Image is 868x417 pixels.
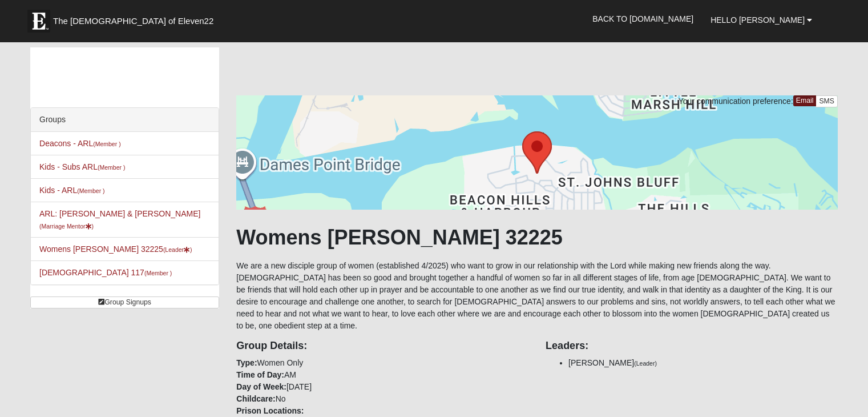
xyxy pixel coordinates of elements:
span: The [DEMOGRAPHIC_DATA] of Eleven22 [53,15,213,27]
strong: Day of Week: [236,382,286,391]
li: [PERSON_NAME] [568,357,838,369]
a: [DEMOGRAPHIC_DATA] 117(Member ) [39,268,172,277]
small: (Leader) [634,360,657,367]
strong: Type: [236,358,257,367]
small: (Member ) [144,270,172,276]
strong: Childcare: [236,394,275,403]
a: Group Signups [30,296,219,308]
img: Eleven22 logo [27,10,50,33]
div: Groups [31,108,219,132]
a: Deacons - ARL(Member ) [39,139,121,148]
small: (Member ) [98,164,125,171]
span: Hello [PERSON_NAME] [710,15,805,25]
small: (Leader ) [163,246,192,253]
h4: Leaders: [546,340,838,352]
span: Your communication preference: [679,97,793,106]
a: Back to [DOMAIN_NAME] [584,5,702,33]
a: Kids - ARL(Member ) [39,186,105,195]
a: SMS [815,95,838,107]
strong: Time of Day: [236,370,284,379]
a: ARL: [PERSON_NAME] & [PERSON_NAME](Marriage Mentor) [39,209,200,230]
a: The [DEMOGRAPHIC_DATA] of Eleven22 [22,4,250,33]
h1: Womens [PERSON_NAME] 32225 [236,225,838,250]
small: (Member ) [93,141,120,147]
a: Hello [PERSON_NAME] [702,6,821,34]
h4: Group Details: [236,340,528,352]
a: Kids - Subs ARL(Member ) [39,162,125,171]
small: (Member ) [77,187,104,194]
a: Email [793,95,817,106]
a: Womens [PERSON_NAME] 32225(Leader) [39,244,192,254]
small: (Marriage Mentor ) [39,223,94,230]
